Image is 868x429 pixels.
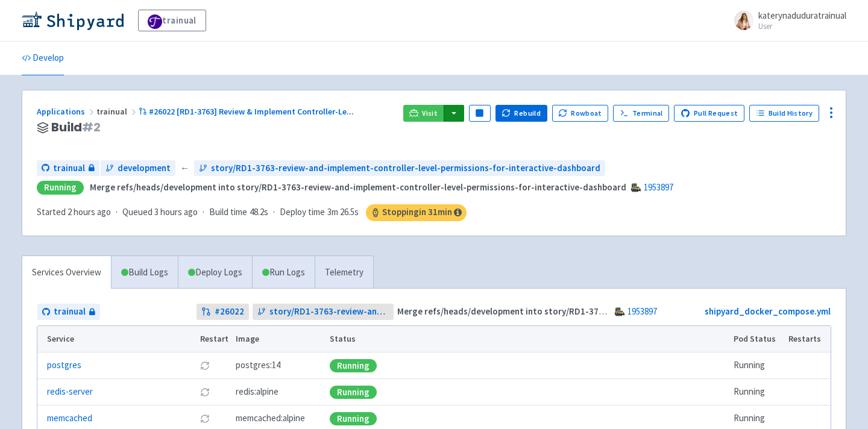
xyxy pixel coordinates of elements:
[37,160,99,177] a: trainual
[138,10,206,31] a: trainual
[154,206,198,218] time: 3 hours ago
[730,352,785,379] td: Running
[253,304,394,320] a: story/RD1-3763-review-and-implement-controller-level-permissions-for-interactive-dashboard
[366,204,467,221] span: Stopping in 31 min
[252,256,315,289] a: Run Logs
[730,326,785,352] th: Pod Status
[552,105,609,122] button: Rowboat
[495,105,547,122] button: Rebuild
[200,387,210,397] button: Restart pod
[47,359,81,372] a: postgres
[139,106,356,117] a: #26022 [RD1-3763] Review & Implement Controller-Le...
[705,305,831,317] a: shipyard_docker_compose.yml
[469,105,491,122] button: Pause
[200,361,210,371] button: Restart pod
[37,304,100,320] a: trainual
[37,181,84,195] div: Running
[101,160,175,177] a: development
[54,305,86,319] span: trainual
[194,160,605,177] a: story/RD1-3763-review-and-implement-controller-level-permissions-for-interactive-dashboard
[200,414,210,424] button: Restart pod
[330,412,377,425] div: Running
[96,106,139,117] span: trainual
[51,121,101,134] span: Build
[730,379,785,406] td: Running
[232,326,326,352] th: Image
[68,206,111,218] time: 2 hours ago
[178,256,252,289] a: Deploy Logs
[269,305,389,319] span: story/RD1-3763-review-and-implement-controller-level-permissions-for-interactive-dashboard
[280,205,325,219] span: Deploy time
[326,326,730,352] th: Status
[149,106,354,117] span: #26022 [RD1-3763] Review & Implement Controller-Le ...
[197,304,249,320] a: #26022
[236,385,278,399] span: redis:alpine
[403,105,444,122] a: Visit
[82,119,101,136] span: # 2
[215,305,244,319] strong: # 26022
[422,108,438,118] span: Visit
[37,106,96,117] a: Applications
[644,181,673,193] a: 1953897
[112,256,178,289] a: Build Logs
[37,206,111,218] span: Started
[47,412,92,425] a: memcached
[330,386,377,399] div: Running
[196,326,232,352] th: Restart
[250,205,268,219] span: 48.2s
[236,359,280,372] span: postgres:14
[22,42,64,75] a: Develop
[727,11,846,30] a: katerynaduduratrainual User
[315,256,373,289] a: Telemetry
[211,161,600,175] span: story/RD1-3763-review-and-implement-controller-level-permissions-for-interactive-dashboard
[627,305,657,317] a: 1953897
[613,105,669,122] a: Terminal
[330,359,377,372] div: Running
[47,385,93,399] a: redis-server
[236,412,305,425] span: memcached:alpine
[37,204,467,221] div: · · ·
[749,105,819,122] a: Build History
[118,161,171,175] span: development
[122,206,198,218] span: Queued
[180,161,189,175] span: ←
[327,205,359,219] span: 3m 26.5s
[22,256,111,289] a: Services Overview
[22,11,124,30] img: Shipyard logo
[785,326,831,352] th: Restarts
[758,22,846,30] small: User
[674,105,744,122] a: Pull Request
[37,326,196,352] th: Service
[53,161,85,175] span: trainual
[90,181,626,193] strong: Merge refs/heads/development into story/RD1-3763-review-and-implement-controller-level-permission...
[758,10,846,21] span: katerynaduduratrainual
[209,205,247,219] span: Build time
